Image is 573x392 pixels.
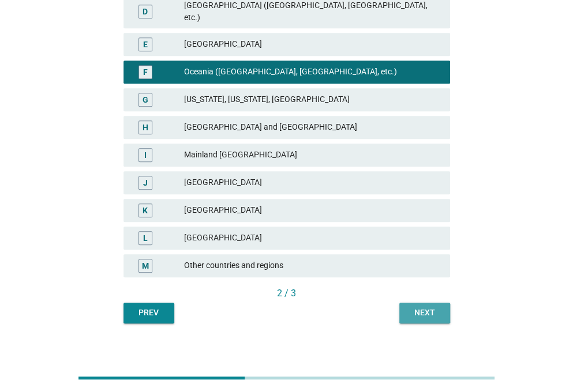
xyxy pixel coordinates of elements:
[142,259,149,272] div: M
[184,203,441,217] div: [GEOGRAPHIC_DATA]
[184,65,441,79] div: Oceania ([GEOGRAPHIC_DATA], [GEOGRAPHIC_DATA], etc.)
[143,38,148,50] div: E
[143,204,148,216] div: K
[143,232,148,244] div: L
[409,307,441,319] div: Next
[184,93,441,107] div: [US_STATE], [US_STATE], [GEOGRAPHIC_DATA]
[184,231,441,245] div: [GEOGRAPHIC_DATA]
[143,176,148,189] div: J
[144,149,147,161] div: I
[143,121,148,133] div: H
[399,303,450,323] button: Next
[184,37,441,51] div: [GEOGRAPHIC_DATA]
[123,287,450,300] div: 2 / 3
[184,176,441,190] div: [GEOGRAPHIC_DATA]
[184,148,441,162] div: Mainland [GEOGRAPHIC_DATA]
[143,93,148,105] div: G
[184,259,441,273] div: Other countries and regions
[184,120,441,134] div: [GEOGRAPHIC_DATA] and [GEOGRAPHIC_DATA]
[123,303,174,323] button: Prev
[143,66,148,78] div: F
[133,307,165,319] div: Prev
[143,5,148,17] div: D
